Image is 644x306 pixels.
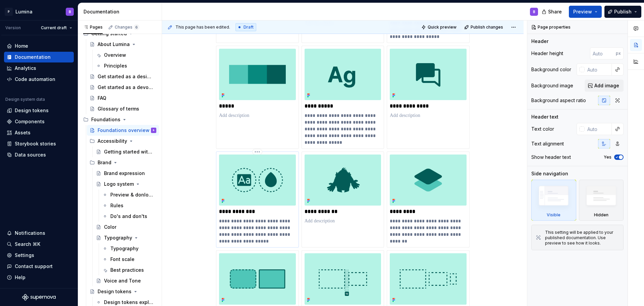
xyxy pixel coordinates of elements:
a: Preview & donloads [100,189,159,200]
a: Design tokens [87,286,159,297]
div: Notifications [15,230,45,236]
div: Design tokens [15,107,49,114]
img: 497a4b72-a1ab-405a-80b0-13bca5ac2e30.png [390,155,467,206]
div: Side navigation [531,170,568,177]
div: Brand expression [104,170,145,177]
button: Add image [585,80,624,92]
div: Design system data [5,97,45,102]
div: Get started as a designer [98,73,153,80]
div: Foundations [91,116,120,123]
a: Storybook stories [4,138,74,149]
span: Share [548,8,562,15]
div: Logo system [104,181,134,187]
a: FAQ [87,93,159,103]
span: 6 [134,25,139,30]
div: Contact support [15,263,53,270]
button: Help [4,272,74,283]
a: Font scale [100,254,159,265]
span: Publish [614,8,632,15]
img: fae5d1bd-da98-493c-b15b-bf9c228cf724.png [219,49,296,100]
div: Storybook stories [15,140,56,147]
span: This page has been edited. [175,25,230,30]
div: Accessibility [98,138,127,144]
div: Version [5,25,21,31]
img: 49262533-2f99-4b72-ab12-4141e3fa513b.png [390,49,467,100]
a: Components [4,116,74,127]
div: Design tokens explained [104,299,155,306]
div: Home [15,43,28,49]
div: Visible [531,180,576,221]
div: Code automation [15,76,55,83]
div: Getting started with accessibility [104,148,155,155]
div: Preview & donloads [110,191,155,198]
img: 95fbdf3d-ac49-4e50-a5c2-1972ff533824.png [305,49,381,100]
div: Visible [547,212,560,218]
a: Best practices [100,265,159,275]
div: Typography [110,245,139,252]
div: Foundations overview [98,127,150,134]
div: Hidden [579,180,624,221]
div: Analytics [15,65,36,72]
img: 228e3059-5bc1-4ffd-9265-b9bcc7133c3d.png [305,155,381,206]
div: B [69,9,71,14]
div: Documentation [84,8,159,15]
div: Changes [115,25,139,30]
a: Do's and don'ts [100,211,159,222]
button: Notifications [4,228,74,238]
span: Quick preview [428,25,457,30]
button: Quick preview [419,23,460,32]
div: Search ⌘K [15,241,40,248]
div: P [5,8,13,16]
a: Get started as a devolopers [87,82,159,93]
button: Search ⌘K [4,239,74,250]
p: px [616,51,621,56]
div: Text color [531,126,554,132]
div: Do's and don'ts [110,213,147,220]
a: Typography [93,232,159,243]
div: Background color [531,66,571,73]
div: Foundations [80,114,159,125]
div: Header [531,38,548,45]
img: 7b43dee9-2a76-470b-97f4-64ad893ed133.png [390,253,467,304]
img: 6dc4334b-09c1-47c8-8bcd-7db82ba2afed.png [219,155,296,206]
span: Current draft [41,25,67,31]
div: Brand [98,159,111,166]
div: Hidden [594,212,608,218]
img: 782c5ffe-811a-420d-a47d-a60bdd049e94.png [305,253,381,304]
button: Publish changes [462,23,506,32]
a: Assets [4,127,74,138]
div: Best practices [110,267,144,273]
div: Components [15,118,45,125]
a: Overview [93,50,159,60]
div: Voice and Tone [104,277,141,284]
div: Typography [104,234,132,241]
div: Text alignment [531,140,564,147]
a: Brand expression [93,168,159,179]
svg: Supernova Logo [22,294,56,301]
input: Auto [585,63,612,76]
div: Assets [15,129,31,136]
div: Accessibility [87,136,159,146]
span: Add image [594,82,619,89]
span: Publish changes [471,25,503,30]
div: FAQ [98,95,106,101]
label: Yes [604,155,611,160]
img: 63977fd9-c23b-4108-a7a9-a4505759dc77.png [219,253,296,304]
a: Rules [100,200,159,211]
div: Design tokens [98,288,131,295]
button: PLuminaB [1,4,76,19]
a: Settings [4,250,74,261]
a: Design tokens [4,105,74,116]
div: Glossary of terms [98,105,139,112]
div: Background image [531,82,573,89]
div: Show header text [531,154,571,161]
input: Auto [590,47,616,59]
a: Logo system [93,179,159,189]
div: Documentation [15,54,51,60]
div: Pages [83,25,103,30]
div: This setting will be applied to your published documentation. Use preview to see how it looks. [545,230,619,246]
button: Preview [569,6,602,18]
a: Get started as a designer [87,71,159,82]
a: Home [4,41,74,51]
